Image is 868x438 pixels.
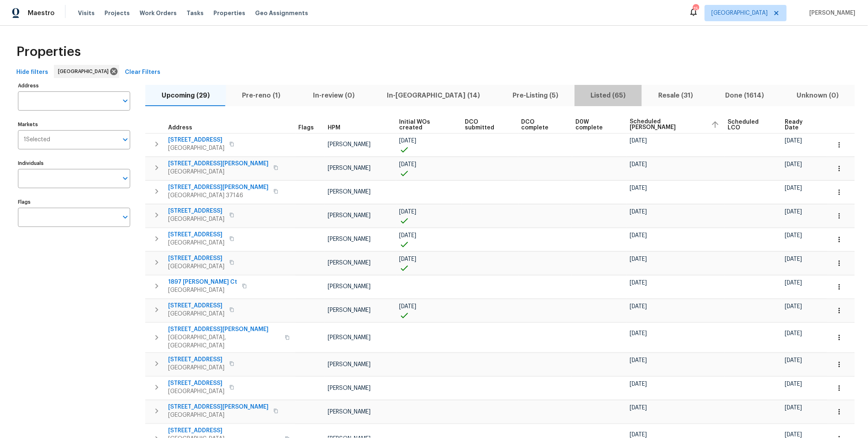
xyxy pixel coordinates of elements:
span: [DATE] [630,358,647,363]
span: [DATE] [630,432,647,438]
span: [PERSON_NAME] [328,213,371,218]
span: DCO complete [522,119,562,131]
span: [DATE] [785,304,802,309]
div: [GEOGRAPHIC_DATA] [54,65,119,78]
span: [GEOGRAPHIC_DATA] [168,144,224,152]
span: Upcoming (29) [150,90,221,101]
span: [DATE] [630,304,647,309]
span: [GEOGRAPHIC_DATA] [168,262,224,271]
label: Markets [18,122,130,127]
span: In-[GEOGRAPHIC_DATA] (14) [376,90,492,101]
span: [STREET_ADDRESS][PERSON_NAME] [168,160,269,168]
button: Open [120,173,131,184]
span: [DATE] [785,162,802,167]
label: Address [18,83,130,88]
span: [PERSON_NAME] [328,189,371,195]
span: [GEOGRAPHIC_DATA] [168,364,224,372]
span: [STREET_ADDRESS] [168,207,224,215]
span: Hide filters [16,67,48,78]
span: [STREET_ADDRESS][PERSON_NAME] [168,183,269,191]
span: Done (1614) [714,90,776,101]
span: [DATE] [400,209,417,215]
span: HPM [328,125,341,131]
button: Open [120,95,131,107]
span: DCO submitted [465,119,508,131]
span: [DATE] [785,185,802,191]
span: Pre-Listing (5) [501,90,570,101]
span: [STREET_ADDRESS] [168,231,224,239]
span: Properties [16,48,81,56]
span: [DATE] [630,280,647,286]
span: [DATE] [630,162,647,167]
span: [STREET_ADDRESS][PERSON_NAME] [168,325,280,334]
span: [GEOGRAPHIC_DATA] [168,286,237,294]
span: [DATE] [785,358,802,363]
span: [DATE] [785,405,802,411]
span: [PERSON_NAME] [328,165,371,171]
span: [PERSON_NAME] [328,260,371,266]
span: 1897 [PERSON_NAME] Ct [168,278,237,286]
span: Properties [213,9,245,17]
span: [DATE] [400,233,417,238]
button: Open [120,134,131,145]
span: [DATE] [400,162,417,167]
span: [DATE] [630,405,647,411]
span: [PERSON_NAME] [328,362,371,367]
span: [DATE] [785,381,802,387]
span: [GEOGRAPHIC_DATA], [GEOGRAPHIC_DATA] [168,334,280,350]
span: [DATE] [630,233,647,238]
span: Pre-reno (1) [231,90,292,101]
span: [DATE] [630,256,647,262]
span: Ready Date [785,119,817,131]
span: [GEOGRAPHIC_DATA] [168,310,224,318]
span: [DATE] [785,331,802,336]
span: [PERSON_NAME] [328,236,371,242]
span: [DATE] [630,209,647,215]
span: Address [168,125,192,131]
button: Clear Filters [122,65,164,80]
span: [PERSON_NAME] [328,409,371,415]
span: [DATE] [785,280,802,286]
span: [DATE] [400,256,417,262]
span: [STREET_ADDRESS] [168,427,280,435]
button: Hide filters [13,65,51,80]
span: [DATE] [400,138,417,144]
span: Listed (65) [579,90,637,101]
span: Initial WOs created [400,119,451,131]
span: [STREET_ADDRESS] [168,136,224,144]
span: [STREET_ADDRESS] [168,379,224,387]
span: [DATE] [630,331,647,336]
label: Flags [18,200,130,205]
span: [GEOGRAPHIC_DATA] [168,239,224,247]
span: Projects [104,9,130,17]
span: [GEOGRAPHIC_DATA] 37146 [168,191,269,200]
div: 15 [693,5,699,13]
span: Visits [78,9,95,17]
span: [DATE] [630,185,647,191]
span: [STREET_ADDRESS] [168,302,224,310]
span: 1 Selected [24,136,50,143]
span: [PERSON_NAME] [806,9,856,17]
span: [DATE] [630,138,647,144]
span: [DATE] [785,233,802,238]
span: [GEOGRAPHIC_DATA] [168,411,269,419]
span: Unknown (0) [786,90,850,101]
span: Work Orders [140,9,177,17]
span: [DATE] [400,304,417,309]
span: [DATE] [785,432,802,438]
span: [GEOGRAPHIC_DATA] [168,168,269,176]
button: Open [120,211,131,223]
span: [DATE] [785,138,802,144]
span: [PERSON_NAME] [328,307,371,313]
span: [STREET_ADDRESS] [168,356,224,364]
span: [GEOGRAPHIC_DATA] [712,9,768,17]
span: Flags [299,125,314,131]
span: Clear Filters [125,67,160,78]
span: [DATE] [630,381,647,387]
span: [PERSON_NAME] [328,142,371,147]
span: [GEOGRAPHIC_DATA] [58,67,112,76]
span: [DATE] [785,209,802,215]
span: Scheduled [PERSON_NAME] [630,119,704,130]
span: Geo Assignments [255,9,308,17]
span: Scheduled LCO [728,119,771,131]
